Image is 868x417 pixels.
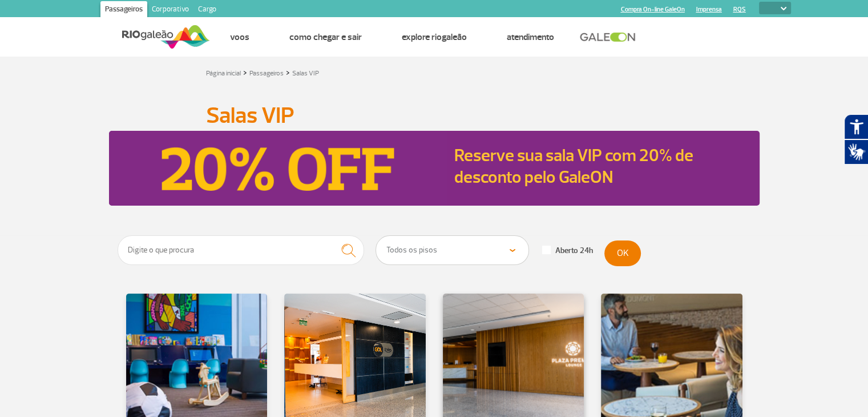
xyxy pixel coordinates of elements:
div: Plugin de acessibilidade da Hand Talk. [844,114,868,165]
a: Salas VIP [292,69,319,78]
a: Corporativo [147,1,193,19]
a: RQS [733,6,746,13]
button: OK [604,240,641,266]
a: Como chegar e sair [289,31,362,43]
label: Aberto 24h [542,246,593,256]
button: Abrir recursos assistivos. [844,114,868,139]
input: Digite o que procura [118,235,365,265]
a: Explore RIOgaleão [402,31,467,43]
a: Reserve sua sala VIP com 20% de desconto pelo GaleON [454,145,693,188]
a: Atendimento [507,31,554,43]
button: Abrir tradutor de língua de sinais. [844,139,868,165]
a: Página inicial [206,69,241,78]
a: Cargo [193,1,221,19]
a: Passageiros [100,1,147,19]
a: Imprensa [696,6,722,13]
img: Reserve sua sala VIP com 20% de desconto pelo GaleON [109,131,447,206]
a: > [286,66,290,79]
a: > [243,66,247,79]
a: Compra On-line GaleOn [621,6,685,13]
a: Passageiros [249,69,284,78]
h1: Salas VIP [206,106,663,125]
a: Voos [230,31,249,43]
